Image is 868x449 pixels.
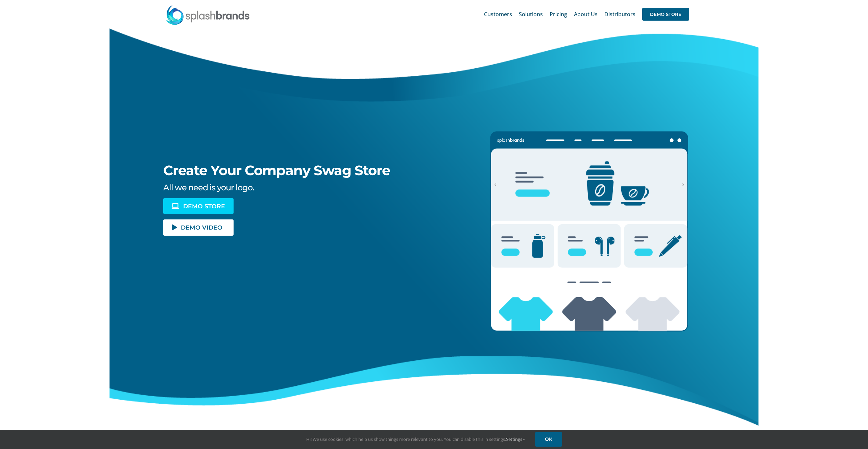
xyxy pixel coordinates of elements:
a: Customers [484,3,512,25]
span: DEMO STORE [183,203,225,209]
a: DEMO STORE [642,3,689,25]
span: About Us [574,11,598,17]
a: Pricing [550,3,567,25]
span: Hi! We use cookies, which help us show things more relevant to you. You can disable this in setti... [306,436,525,442]
img: SplashBrands.com Logo [166,5,250,25]
span: Create Your Company Swag Store [163,162,390,179]
a: OK [535,432,562,447]
a: Distributors [604,3,635,25]
span: Pricing [550,11,567,17]
nav: Main Menu [484,3,689,25]
a: DEMO STORE [163,198,234,214]
a: Settings [506,436,525,442]
span: Distributors [604,11,635,17]
span: DEMO STORE [642,8,689,21]
span: Solutions [519,11,543,17]
span: All we need is your logo. [163,183,254,192]
span: DEMO VIDEO [181,224,222,230]
span: Customers [484,11,512,17]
